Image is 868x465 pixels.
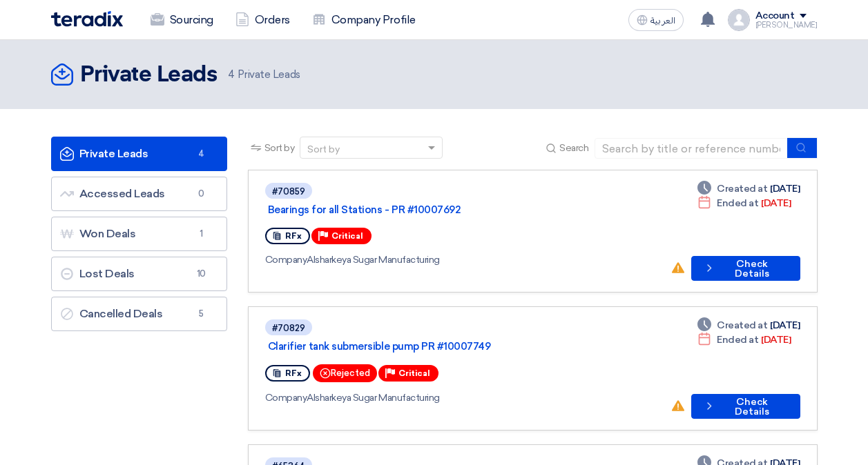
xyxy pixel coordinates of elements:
span: 1 [193,227,210,241]
span: 4 [228,68,235,81]
span: 5 [193,307,210,321]
span: Ended at [717,333,758,347]
span: Created at [717,181,767,196]
button: Check Details [691,256,800,281]
div: [DATE] [697,333,791,347]
h2: Private Leads [80,61,218,89]
a: Clarifier tank submersible pump PR #10007749 [268,340,613,353]
span: 4 [193,147,210,161]
div: #70859 [272,187,305,196]
a: Company Profile [301,5,427,35]
div: Alsharkeya Sugar Manufacturing [265,390,660,405]
a: Private Leads4 [51,137,227,171]
img: Teradix logo [51,11,123,27]
span: Private Leads [228,67,300,83]
span: RFx [285,368,302,378]
div: [DATE] [697,196,791,210]
img: profile_test.png [728,9,750,31]
span: RFx [285,231,302,241]
span: العربية [650,16,675,26]
div: [DATE] [697,318,800,333]
span: Critical [398,368,430,378]
a: Sourcing [139,5,224,35]
a: Lost Deals10 [51,257,227,291]
div: #70829 [272,324,305,333]
div: Sort by [307,142,340,157]
a: Bearings for all Stations - PR #10007692 [268,204,613,216]
span: Ended at [717,196,758,210]
span: Company [265,254,307,266]
button: Check Details [691,394,800,419]
span: Sort by [264,141,295,155]
span: 0 [193,187,210,201]
div: [PERSON_NAME] [755,21,818,29]
span: Company [265,392,307,404]
a: Accessed Leads0 [51,177,227,211]
button: العربية [628,9,684,31]
span: Search [559,141,588,155]
span: 10 [193,267,210,281]
div: Rejected [313,364,377,382]
div: [DATE] [697,181,800,196]
span: Critical [331,231,363,241]
div: Alsharkeya Sugar Manufacturing [265,253,660,267]
a: Cancelled Deals5 [51,297,227,331]
input: Search by title or reference number [595,138,788,159]
a: Orders [224,5,301,35]
div: Account [755,10,795,22]
span: Created at [717,318,767,333]
a: Won Deals1 [51,217,227,251]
